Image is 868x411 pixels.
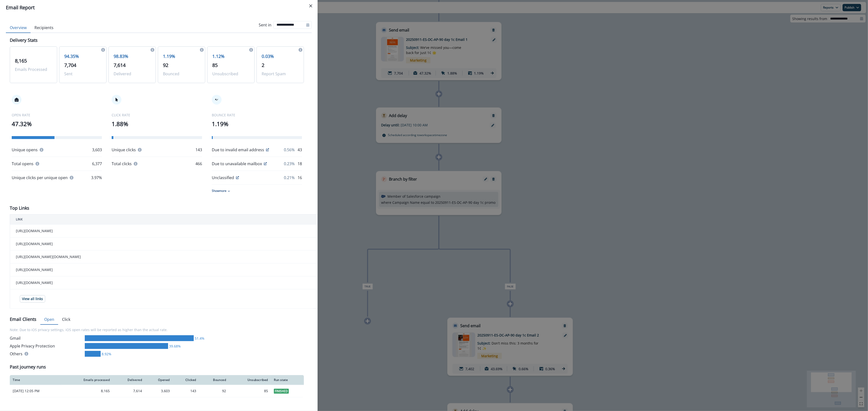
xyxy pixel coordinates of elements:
[64,71,101,77] p: Sent
[112,119,202,128] p: 1.88%
[12,119,102,128] p: 47.32%
[259,22,271,28] p: Sent in
[212,119,302,128] p: 1.19%
[212,53,249,60] p: 1.12%
[212,189,226,193] p: Show more
[15,66,52,72] p: Emails Processed
[313,250,444,263] td: 32
[212,147,264,153] p: Due to invalid email address
[6,23,31,33] button: Overview
[64,378,110,382] div: Emails processed
[20,295,45,303] button: View all links
[10,364,46,370] p: Past journey runs
[12,112,102,118] p: OPEN RATE
[313,276,444,289] td: 32
[64,389,110,393] div: 8,165
[10,238,314,250] td: [URL][DOMAIN_NAME]
[212,175,234,181] p: Unclassified
[40,314,58,325] button: Open
[313,263,444,276] td: 32
[262,71,299,77] p: Report Spam
[212,71,249,77] p: Unsubscribed
[112,161,132,167] p: Total clicks
[202,389,226,393] div: 92
[163,71,200,77] p: Bounced
[212,112,302,118] p: BOUNCE RATE
[176,389,196,393] div: 143
[12,175,68,181] p: Unique clicks per unique open
[195,147,202,153] p: 143
[163,62,168,68] span: 92
[114,71,151,77] p: Delivered
[10,250,314,263] td: [URL][DOMAIN_NAME][DOMAIN_NAME]
[195,161,202,167] p: 466
[313,225,444,238] td: 99
[114,62,126,68] span: 7,614
[15,57,27,64] span: 8,165
[212,62,218,68] span: 85
[13,378,59,382] div: Time
[274,389,289,394] span: Finished
[92,147,102,153] p: 3,603
[168,344,181,349] div: 39.68%
[10,335,83,341] div: Gmail
[262,53,299,60] p: 0.03%
[10,351,83,357] div: Others
[10,324,304,335] p: Note: Due to iOS privacy settings, iOS open rates will be reported as higher than the actual rate.
[10,215,314,225] th: LINK
[284,175,295,181] p: 0.21%
[13,389,59,393] p: [DATE] 12:05 PM
[10,316,36,323] p: Email Clients
[163,53,200,60] p: 1.19%
[101,351,111,357] div: 8.92%
[12,147,38,153] p: Unique opens
[274,378,301,382] div: Run state
[6,4,312,11] div: Email Report
[148,378,170,382] div: Opened
[112,147,136,153] p: Unique clicks
[176,378,196,382] div: Clicked
[313,238,444,250] td: 71
[148,389,170,393] div: 3,603
[64,53,101,60] p: 94.35%
[31,23,57,33] button: Recipients
[91,175,102,181] p: 3.97%
[10,263,314,276] td: [URL][DOMAIN_NAME]
[112,112,202,118] p: CLICK RATE
[64,62,76,68] span: 7,704
[116,389,142,393] div: 7,614
[284,147,295,153] p: 0.56%
[262,62,264,68] span: 2
[10,225,314,238] td: [URL][DOMAIN_NAME]
[298,161,302,167] p: 18
[194,336,204,341] div: 51.4%
[307,2,315,10] button: Close
[58,314,74,325] button: Click
[212,161,262,167] p: Due to unavailable mailbox
[116,378,142,382] div: Delivered
[92,161,102,167] p: 6,377
[284,161,295,167] p: 0.23%
[10,343,83,349] div: Apple Privacy Protection
[232,378,268,382] div: Unsubscribed
[22,297,43,301] p: View all links
[10,276,314,289] td: [URL][DOMAIN_NAME]
[202,378,226,382] div: Bounced
[313,215,444,225] th: NUMBER OF CLICKS
[232,389,268,393] div: 85
[114,53,151,60] p: 98.83%
[10,37,38,43] p: Delivery Stats
[298,175,302,181] p: 16
[298,147,302,153] p: 43
[12,161,33,167] p: Total opens
[10,205,29,211] p: Top Links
